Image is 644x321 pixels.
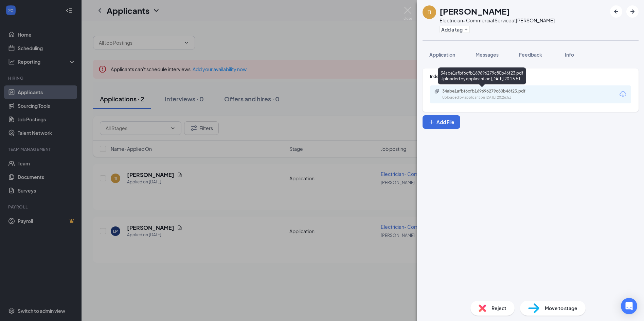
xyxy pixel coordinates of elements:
[429,52,455,58] span: Application
[440,26,470,33] button: PlusAdd a tag
[476,52,499,58] span: Messages
[428,119,435,125] svg: Plus
[440,5,510,17] h1: [PERSON_NAME]
[438,67,526,84] div: 34abe1afbf6cfb169696279c80b46f23.pdf Uploaded by applicant on [DATE] 20:26:51
[610,5,622,18] button: ArrowLeftNew
[491,304,506,312] span: Reject
[612,7,620,16] svg: ArrowLeftNew
[621,298,637,314] div: Open Intercom Messenger
[464,27,468,32] svg: Plus
[440,17,555,24] div: Electrician- Commercial Service at [PERSON_NAME]
[442,95,544,100] div: Uploaded by applicant on [DATE] 20:26:51
[519,52,542,58] span: Feedback
[628,7,637,16] svg: ArrowRight
[545,304,577,312] span: Move to stage
[626,5,639,18] button: ArrowRight
[442,88,537,94] div: 34abe1afbf6cfb169696279c80b46f23.pdf
[430,74,631,79] div: Indeed Resume
[428,9,431,16] div: TI
[565,52,574,58] span: Info
[434,88,440,94] svg: Paperclip
[619,90,627,98] svg: Download
[423,115,460,129] button: Add FilePlus
[434,88,544,100] a: Paperclip34abe1afbf6cfb169696279c80b46f23.pdfUploaded by applicant on [DATE] 20:26:51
